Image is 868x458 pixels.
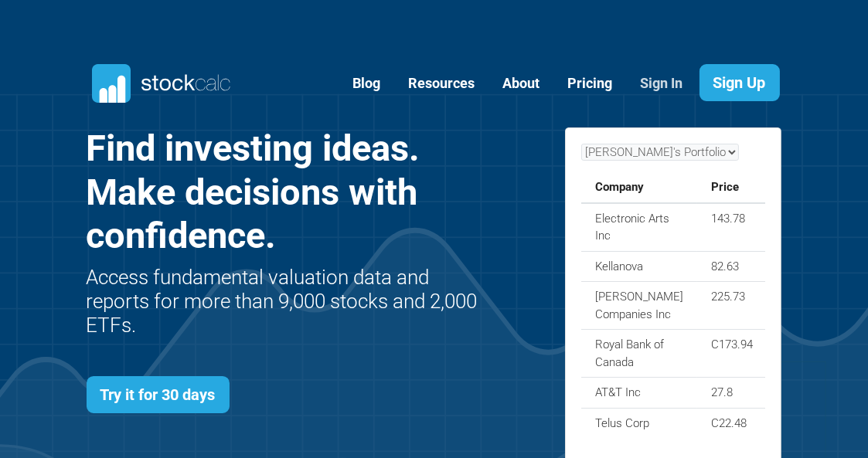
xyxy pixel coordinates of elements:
td: 27.8 [697,378,767,409]
td: Royal Bank of Canada [581,330,697,378]
td: 143.78 [697,203,767,252]
td: Kellanova [581,251,697,282]
td: [PERSON_NAME] Companies Inc [581,282,697,330]
td: Telus Corp [581,408,697,438]
th: Company [581,172,697,203]
a: Try it for 30 days [87,376,230,413]
td: C22.48 [697,408,767,438]
a: Pricing [557,65,625,103]
td: 82.63 [697,251,767,282]
a: Resources [397,65,487,103]
td: Electronic Arts Inc [581,203,697,252]
a: Sign In [629,65,695,103]
td: C173.94 [697,330,767,378]
a: Sign Up [700,64,780,101]
td: AT&T Inc [581,378,697,409]
a: Blog [342,65,393,103]
th: Price [697,172,767,203]
a: About [492,65,552,103]
h2: Access fundamental valuation data and reports for more than 9,000 stocks and 2,000 ETFs. [87,266,483,338]
td: 225.73 [697,282,767,330]
h1: Find investing ideas. Make decisions with confidence. [87,127,483,257]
